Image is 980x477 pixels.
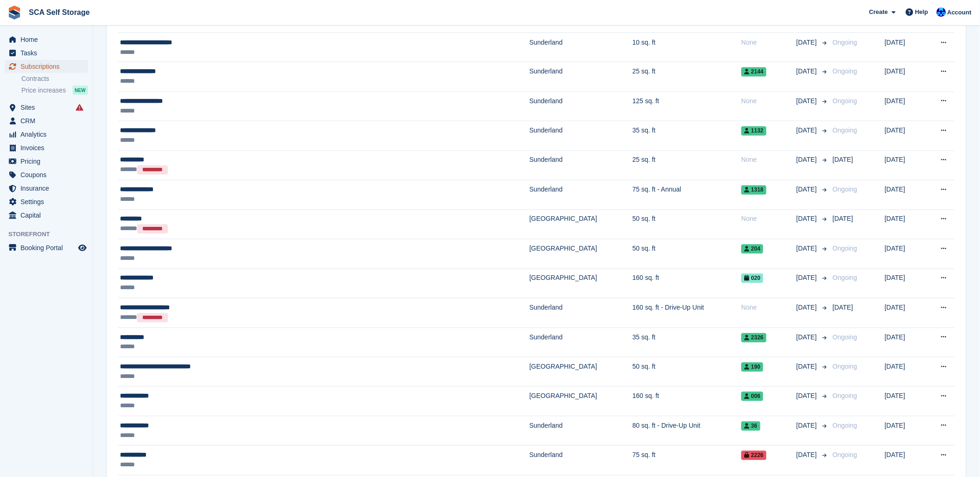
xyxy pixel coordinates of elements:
td: 80 sq. ft - Drive-Up Unit [633,416,741,445]
a: menu [5,128,88,141]
td: [DATE] [885,180,925,210]
td: 50 sq. ft [633,358,741,387]
td: Sunderland [529,446,633,475]
span: [DATE] [796,273,819,283]
a: menu [5,182,88,195]
span: [DATE] [796,391,819,401]
span: 2226 [741,451,767,460]
div: NEW [73,86,88,95]
td: [DATE] [885,358,925,387]
span: Coupons [20,168,76,181]
td: 125 sq. ft [633,92,741,121]
td: [DATE] [885,239,925,269]
td: 25 sq. ft [633,62,741,92]
span: [DATE] [833,304,853,311]
td: [GEOGRAPHIC_DATA] [529,387,633,416]
a: menu [5,46,88,60]
span: [DATE] [796,67,819,77]
span: [DATE] [796,303,819,313]
td: [DATE] [885,387,925,416]
td: [DATE] [885,416,925,445]
td: 160 sq. ft - Drive-Up Unit [633,298,741,328]
span: Storefront [8,230,93,239]
td: Sunderland [529,298,633,328]
span: Sites [20,101,76,114]
td: Sunderland [529,92,633,121]
td: Sunderland [529,121,633,151]
td: [DATE] [885,151,925,180]
a: menu [5,195,88,208]
td: Sunderland [529,328,633,357]
td: Sunderland [529,62,633,92]
span: Ongoing [833,422,857,430]
a: SCA Self Storage [25,5,93,20]
td: 75 sq. ft - Annual [633,180,741,210]
span: Invoices [20,141,76,154]
a: Preview store [77,242,88,253]
span: Ongoing [833,334,857,341]
span: [DATE] [796,333,819,343]
td: Sunderland [529,151,633,180]
span: [DATE] [796,421,819,431]
span: 1318 [741,185,767,195]
a: menu [5,209,88,222]
a: menu [5,60,88,73]
a: menu [5,141,88,154]
span: Tasks [20,46,76,60]
a: menu [5,33,88,46]
span: 204 [741,245,763,254]
td: 25 sq. ft [633,151,741,180]
td: 10 sq. ft [633,33,741,62]
span: 190 [741,363,763,372]
span: Booking Portal [20,241,76,254]
td: [GEOGRAPHIC_DATA] [529,239,633,269]
td: [GEOGRAPHIC_DATA] [529,358,633,387]
span: Ongoing [833,363,857,371]
img: Kelly Neesham [937,7,946,17]
span: Insurance [20,182,76,195]
div: None [741,214,796,224]
span: 2326 [741,333,767,343]
span: Pricing [20,155,76,168]
span: [DATE] [796,155,819,165]
span: Ongoing [833,68,857,75]
span: [DATE] [796,244,819,254]
span: 006 [741,392,763,401]
td: Sunderland [529,416,633,445]
span: Ongoing [833,39,857,46]
span: Help [915,7,928,17]
span: Home [20,33,76,46]
span: 1132 [741,126,767,136]
span: [DATE] [833,156,853,164]
span: Ongoing [833,186,857,193]
span: Subscriptions [20,60,76,73]
td: [GEOGRAPHIC_DATA] [529,210,633,239]
td: [DATE] [885,92,925,121]
span: Ongoing [833,127,857,134]
span: Create [869,7,888,17]
td: 50 sq. ft [633,239,741,269]
span: 020 [741,274,763,283]
td: [DATE] [885,121,925,151]
span: [DATE] [796,185,819,195]
span: Ongoing [833,392,857,400]
td: 160 sq. ft [633,387,741,416]
span: Price increases [21,86,66,95]
a: menu [5,114,88,127]
span: [DATE] [796,97,819,106]
span: Ongoing [833,98,857,105]
i: Smart entry sync failures have occurred [76,104,83,111]
td: [DATE] [885,446,925,475]
a: Price increases NEW [21,85,88,95]
div: None [741,155,796,165]
a: menu [5,168,88,181]
td: [DATE] [885,210,925,239]
td: 75 sq. ft [633,446,741,475]
span: 36 [741,422,760,431]
td: Sunderland [529,180,633,210]
a: menu [5,101,88,114]
td: [DATE] [885,298,925,328]
a: menu [5,155,88,168]
a: Contracts [21,74,88,83]
span: CRM [20,114,76,127]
